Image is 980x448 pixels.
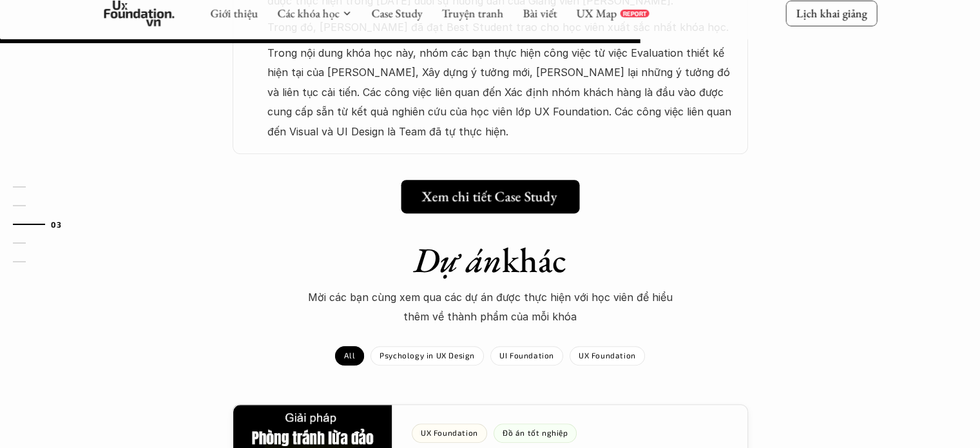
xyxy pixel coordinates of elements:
a: REPORT [620,10,649,17]
h1: khác [265,239,716,281]
p: Mời các bạn cùng xem qua các dự án được thực hiện với học viên để hiểu thêm về thành phẩm của mỗi... [297,287,684,327]
p: Trong nội dung khóa học này, nhóm các bạn thực hiện công việc từ việc Evaluation thiết kế hiện tạ... [267,43,735,141]
strong: 03 [51,219,61,228]
a: 03 [13,217,74,232]
p: REPORT [622,10,646,17]
a: Case Study [371,6,422,21]
a: Giới thiệu [210,6,258,21]
a: Truyện tranh [441,6,503,21]
p: UX Foundation [579,351,636,360]
p: Lịch khai giảng [796,6,867,21]
h5: Xem chi tiết Case Study [421,188,557,205]
a: Các khóa học [277,6,339,21]
p: All [344,351,355,360]
a: UX Map [576,6,617,21]
a: Bài viết [523,6,557,21]
a: Lịch khai giảng [785,1,877,26]
p: Psychology in UX Design [380,351,475,360]
a: Xem chi tiết Case Study [401,180,579,213]
em: Dự án [414,237,502,282]
p: UI Foundation [499,351,554,360]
